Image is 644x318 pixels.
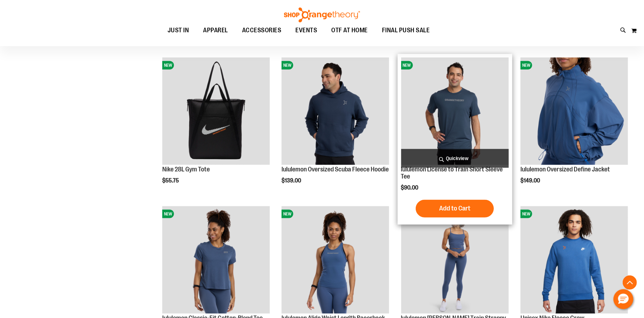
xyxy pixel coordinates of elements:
div: product [159,54,273,202]
div: product [517,54,632,202]
div: product [278,54,393,202]
img: lululemon Oversized Scuba Fleece Hoodie [282,57,389,165]
a: OTF AT HOME [324,22,375,39]
a: lululemon Oversized Scuba Fleece HoodieNEW [282,57,389,166]
img: lululemon Wunder Train Strappy Tank [401,206,509,314]
a: APPAREL [196,22,235,39]
span: $149.00 [520,177,541,184]
span: Add to Cart [439,204,470,212]
span: $55.75 [162,177,180,184]
a: Quickview [401,149,509,168]
a: lululemon Classic-Fit Cotton-Blend TeeNEW [162,206,270,315]
span: OTF AT HOME [331,22,368,38]
img: Shop Orangetheory [283,7,361,22]
span: NEW [401,61,413,70]
a: Nike 28L Gym Tote [162,166,210,173]
a: lululemon Oversized Scuba Fleece Hoodie [282,166,389,173]
a: lululemon Wunder Train Strappy TankNEW [401,206,509,315]
span: $139.00 [282,177,302,184]
a: JUST IN [160,22,196,38]
span: APPAREL [203,22,228,38]
button: Add to Cart [416,200,494,218]
span: NEW [520,210,532,218]
a: lululemon Oversized Define Jacket [520,166,610,173]
img: lululemon Classic-Fit Cotton-Blend Tee [162,206,270,314]
span: NEW [282,210,293,218]
button: Back To Top [623,275,637,290]
img: Nike 28L Gym Tote [162,57,270,165]
a: FINAL PUSH SALE [375,22,437,39]
a: ACCESSORIES [235,22,289,39]
a: Nike 28L Gym ToteNEW [162,57,270,166]
img: lululemon Align Waist Length Racerback Tank [282,206,389,314]
span: NEW [162,210,174,218]
span: NEW [162,61,174,70]
span: NEW [282,61,293,70]
a: lululemon License to Train Short Sleeve TeeNEW [401,57,509,166]
div: product [398,54,512,225]
button: Hello, have a question? Let’s chat. [613,289,633,309]
span: EVENTS [295,22,317,38]
span: ACCESSORIES [242,22,282,38]
a: lululemon License to Train Short Sleeve Tee [401,166,503,180]
a: Unisex Nike Fleece CrewNEW [520,206,628,315]
img: Unisex Nike Fleece Crew [520,206,628,314]
span: $90.00 [401,185,420,191]
img: lululemon License to Train Short Sleeve Tee [401,57,509,165]
a: lululemon Align Waist Length Racerback TankNEW [282,206,389,315]
span: JUST IN [168,22,189,38]
a: lululemon Oversized Define JacketNEW [520,57,628,166]
span: NEW [520,61,532,70]
a: EVENTS [288,22,324,39]
span: FINAL PUSH SALE [382,22,430,38]
img: lululemon Oversized Define Jacket [520,57,628,165]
